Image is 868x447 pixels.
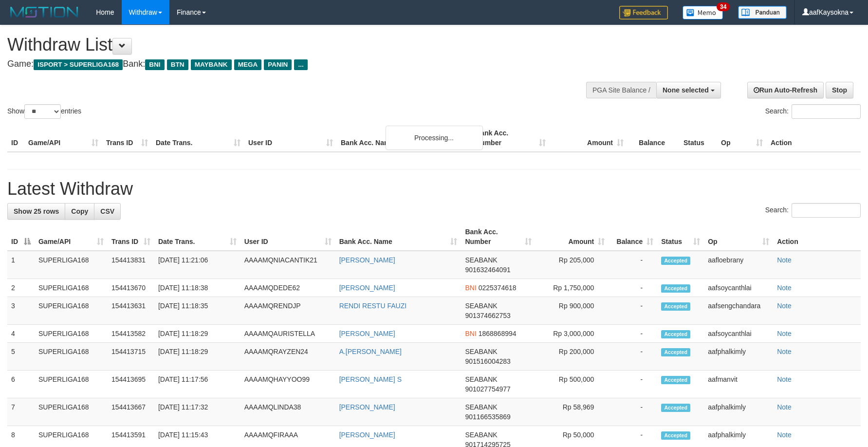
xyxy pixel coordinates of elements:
button: None selected [656,82,721,98]
td: SUPERLIGA168 [35,297,108,325]
td: Rp 58,969 [536,398,609,426]
td: 7 [7,398,35,426]
div: PGA Site Balance / [586,82,656,98]
input: Search: [792,104,861,119]
td: [DATE] 11:17:32 [154,398,240,426]
span: BNI [465,284,476,292]
td: - [609,371,657,398]
th: ID [7,124,24,152]
a: Note [777,403,792,411]
td: aafloebrany [704,251,773,279]
a: Show 25 rows [7,203,65,220]
a: Note [777,330,792,337]
td: - [609,343,657,371]
td: SUPERLIGA168 [35,398,108,426]
th: Game/API: activate to sort column ascending [35,223,108,251]
a: Stop [826,82,853,98]
td: AAAAMQAURISTELLA [240,325,335,343]
td: - [609,325,657,343]
label: Show entries [7,104,81,119]
span: BNI [465,330,476,337]
a: A.[PERSON_NAME] [339,348,402,355]
th: ID: activate to sort column descending [7,223,35,251]
span: Copy 901027754977 to clipboard [465,385,510,393]
td: AAAAMQDEDE62 [240,279,335,297]
a: [PERSON_NAME] [339,330,395,337]
span: SEABANK [465,256,497,264]
img: panduan.png [738,6,787,19]
th: Trans ID: activate to sort column ascending [108,223,154,251]
th: Bank Acc. Name [337,124,472,152]
img: Feedback.jpg [619,6,668,19]
td: aafsengchandara [704,297,773,325]
td: SUPERLIGA168 [35,251,108,279]
select: Showentries [24,104,61,119]
td: AAAAMQNIACANTIK21 [240,251,335,279]
h4: Game: Bank: [7,59,569,69]
img: MOTION_logo.png [7,5,81,19]
span: Accepted [661,284,690,293]
label: Search: [765,104,861,119]
td: - [609,398,657,426]
td: Rp 3,000,000 [536,325,609,343]
td: 154413831 [108,251,154,279]
td: AAAAMQHAYYOO99 [240,371,335,398]
input: Search: [792,203,861,218]
span: Accepted [661,376,690,384]
td: AAAAMQLINDA38 [240,398,335,426]
td: 154413715 [108,343,154,371]
span: Accepted [661,348,690,356]
span: CSV [100,207,114,215]
span: Copy 901374662753 to clipboard [465,312,510,319]
label: Search: [765,203,861,218]
td: [DATE] 11:18:35 [154,297,240,325]
span: SEABANK [465,375,497,383]
th: Amount: activate to sort column ascending [536,223,609,251]
th: Game/API [24,124,102,152]
th: Bank Acc. Name: activate to sort column ascending [335,223,462,251]
a: Note [777,348,792,355]
td: [DATE] 11:18:29 [154,325,240,343]
a: Run Auto-Refresh [747,82,824,98]
span: Copy [71,207,88,215]
td: aafsoycanthlai [704,325,773,343]
a: [PERSON_NAME] [339,256,395,264]
span: SEABANK [465,302,497,310]
span: ... [294,59,307,70]
span: Accepted [661,257,690,265]
a: [PERSON_NAME] [339,403,395,411]
td: aafphalkimly [704,343,773,371]
td: Rp 1,750,000 [536,279,609,297]
a: Note [777,302,792,310]
td: [DATE] 11:21:06 [154,251,240,279]
th: Trans ID [102,124,152,152]
span: MEGA [234,59,262,70]
td: aafmanvit [704,371,773,398]
span: MAYBANK [191,59,232,70]
span: Copy 901166535869 to clipboard [465,413,510,421]
span: Copy 901632464091 to clipboard [465,266,510,274]
td: aafsoycanthlai [704,279,773,297]
a: [PERSON_NAME] [339,431,395,439]
td: AAAAMQRENDJP [240,297,335,325]
td: 154413695 [108,371,154,398]
td: 3 [7,297,35,325]
a: Note [777,284,792,292]
th: Op [717,124,767,152]
span: BNI [145,59,164,70]
img: Button%20Memo.svg [683,6,723,19]
th: Op: activate to sort column ascending [704,223,773,251]
td: 5 [7,343,35,371]
td: [DATE] 11:18:38 [154,279,240,297]
a: Copy [65,203,94,220]
th: Action [767,124,861,152]
td: Rp 900,000 [536,297,609,325]
h1: Latest Withdraw [7,179,861,199]
th: Date Trans. [152,124,244,152]
td: - [609,279,657,297]
td: 1 [7,251,35,279]
span: None selected [663,86,709,94]
span: Copy 1868868994 to clipboard [479,330,517,337]
th: Action [773,223,861,251]
th: Amount [550,124,628,152]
